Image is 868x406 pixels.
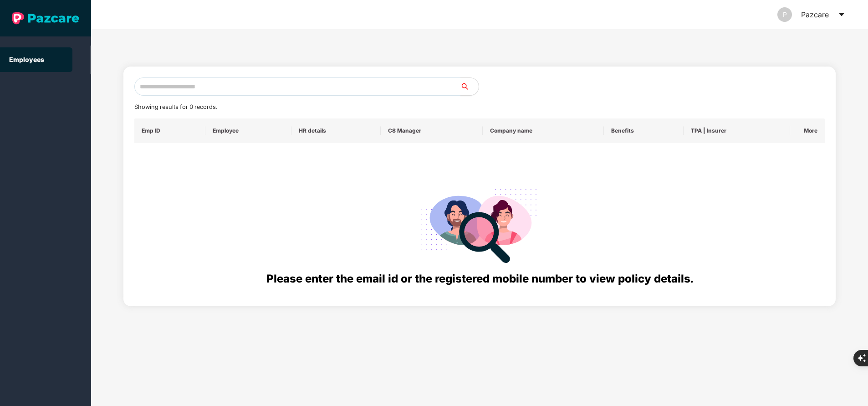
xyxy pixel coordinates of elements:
[460,83,479,90] span: search
[790,118,825,143] th: More
[134,118,205,143] th: Emp ID
[414,178,545,270] img: svg+xml;base64,PHN2ZyB4bWxucz0iaHR0cDovL3d3dy53My5vcmcvMjAwMC9zdmciIHdpZHRoPSIyODgiIGhlaWdodD0iMj...
[134,103,217,110] span: Showing results for 0 records.
[604,118,684,143] th: Benefits
[205,118,292,143] th: Employee
[291,118,381,143] th: HR details
[838,11,845,18] span: caret-down
[460,77,479,96] button: search
[684,118,790,143] th: TPA | Insurer
[9,56,44,63] a: Employees
[783,7,787,22] span: P
[381,118,483,143] th: CS Manager
[483,118,604,143] th: Company name
[266,272,693,285] span: Please enter the email id or the registered mobile number to view policy details.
